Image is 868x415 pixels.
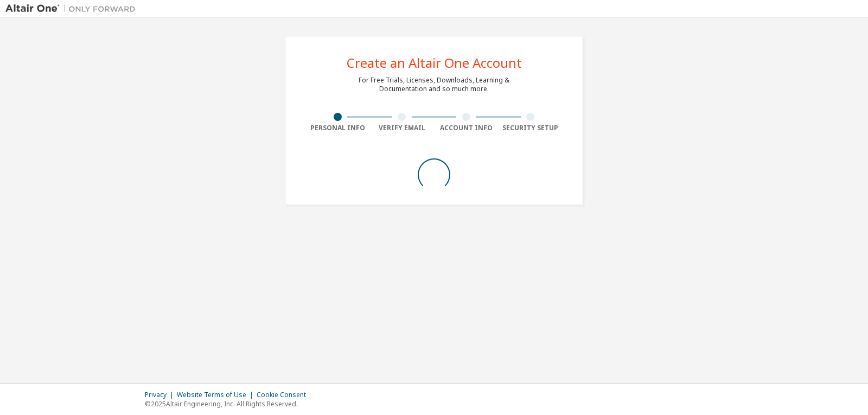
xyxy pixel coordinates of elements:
[257,391,312,399] div: Cookie Consent
[370,124,435,132] div: Verify Email
[177,391,257,399] div: Website Terms of Use
[145,399,312,408] p: © 2025 Altair Engineering, Inc. All Rights Reserved.
[434,124,499,132] div: Account Info
[145,391,177,399] div: Privacy
[359,76,509,93] div: For Free Trials, Licenses, Downloads, Learning & Documentation and so much more.
[305,124,370,132] div: Personal Info
[499,124,563,132] div: Security Setup
[5,3,141,14] img: Altair One
[347,56,522,69] div: Create an Altair One Account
